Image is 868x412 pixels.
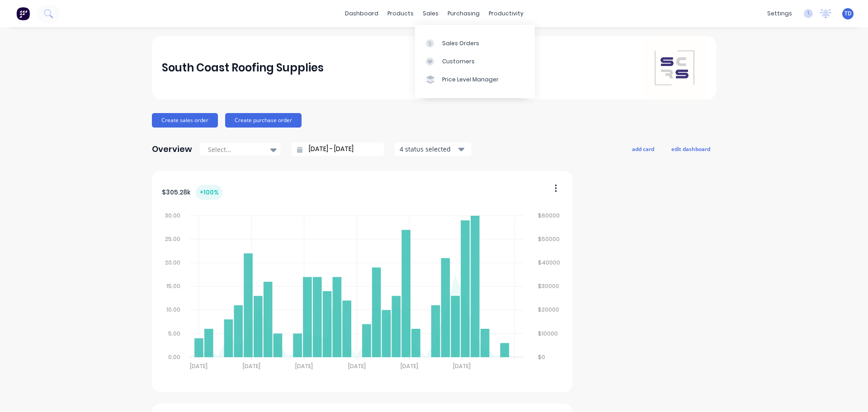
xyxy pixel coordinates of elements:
div: Sales Orders [442,39,479,47]
div: Price Level Manager [442,76,499,84]
img: Factory [16,7,30,20]
button: edit dashboard [665,143,716,155]
span: TD [844,9,852,18]
button: Create sales order [152,113,218,128]
tspan: $0 [538,353,546,361]
img: South Coast Roofing Supplies [643,36,706,99]
tspan: 15.00 [166,282,180,290]
div: productivity [484,7,528,20]
tspan: 20.00 [165,259,180,266]
div: Customers [442,57,475,66]
tspan: 10.00 [166,306,180,314]
tspan: [DATE] [348,362,366,370]
a: Customers [415,52,535,71]
tspan: 30.00 [165,212,180,219]
tspan: $30000 [538,282,560,290]
div: + 100 % [196,185,222,200]
tspan: 5.00 [168,330,180,337]
a: Price Level Manager [415,71,535,89]
button: 4 status selected [395,142,472,156]
tspan: $10000 [538,330,558,337]
div: purchasing [443,7,484,20]
tspan: [DATE] [453,362,471,370]
tspan: [DATE] [190,362,208,370]
tspan: $60000 [538,212,560,219]
a: dashboard [340,7,383,20]
div: settings [763,7,797,20]
tspan: $20000 [538,306,560,314]
div: sales [418,7,443,20]
tspan: [DATE] [401,362,418,370]
div: 4 status selected [400,144,457,154]
button: Create purchase order [225,113,302,128]
tspan: $40000 [538,259,561,266]
div: products [383,7,418,20]
tspan: [DATE] [243,362,260,370]
div: South Coast Roofing Supplies [162,59,324,77]
tspan: $50000 [538,235,560,243]
button: add card [626,143,660,155]
div: Overview [152,140,192,158]
div: $ 305.28k [162,185,222,200]
a: Sales Orders [415,34,535,52]
tspan: [DATE] [295,362,313,370]
tspan: 0.00 [168,353,180,361]
tspan: 25.00 [165,235,180,243]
